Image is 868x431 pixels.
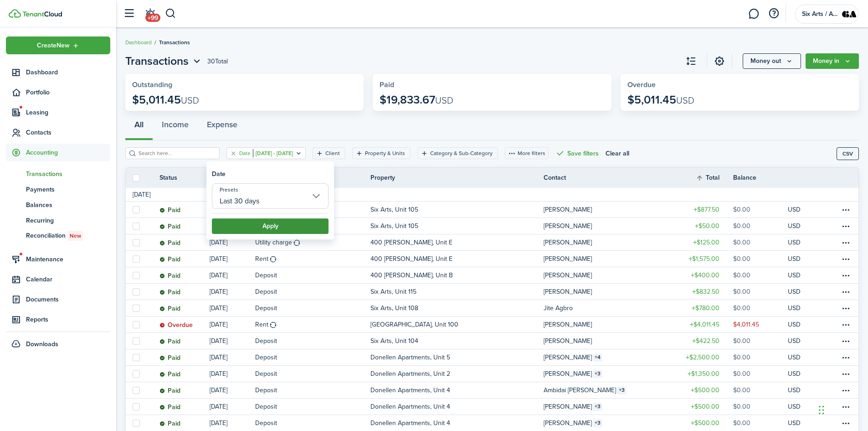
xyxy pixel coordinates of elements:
a: Ambidai [PERSON_NAME]3 [544,382,678,398]
p: Six Arts, Unit 108 [370,303,418,313]
table-amount-description: $0.00 [733,270,750,280]
a: $125.00 [678,234,733,250]
p: USD [788,418,801,428]
table-counter: 3 [617,386,627,395]
table-amount-description: $0.00 [733,336,750,346]
p: [DATE] [210,303,227,313]
table-amount-title: $125.00 [693,238,719,247]
table-amount-description: $0.00 [733,402,750,411]
table-amount-description: $0.00 [733,221,750,231]
a: Paid [159,251,210,267]
p: 400 [PERSON_NAME], Unit B [370,270,453,280]
p: [DATE] [210,254,227,264]
a: $500.00 [678,399,733,415]
a: [DATE] [210,317,255,332]
button: Money out [743,53,801,69]
status: Paid [159,404,180,411]
a: $0.00 [733,284,788,300]
button: Transactions [125,53,203,69]
span: Dashboard [26,68,110,77]
p: [DATE] [210,353,227,362]
p: [DATE] [210,287,227,296]
iframe: Chat Widget [816,387,862,431]
button: Expense [198,113,247,140]
span: Maintenance [26,254,110,264]
table-profile-info-text: [PERSON_NAME] [544,206,592,213]
a: USD [788,366,813,382]
span: Payments [26,185,110,194]
p: [DATE] [210,270,227,280]
status: Paid [159,256,180,263]
button: Apply [212,218,329,234]
filter-tag-label: Date [239,149,251,157]
table-profile-info-text: [PERSON_NAME] [544,338,592,345]
span: New [70,232,81,240]
span: USD [435,93,453,107]
img: Six Arts / ADCo Properties / City Partners / [842,7,857,21]
span: Reports [26,315,110,324]
a: Deposit [255,267,370,283]
a: Donellen Apartments, Unit 5 [370,349,544,365]
a: USD [788,300,813,316]
p: Donellen Apartments, Unit 4 [370,385,450,395]
button: Open menu [6,36,110,54]
table-info-title: [PERSON_NAME] [544,369,592,379]
p: Donellen Apartments, Unit 4 [370,402,450,411]
a: $877.50 [678,202,733,218]
a: [DATE] [210,284,255,300]
table-amount-title: $1,350.00 [688,369,719,379]
table-profile-info-text: [PERSON_NAME] [544,223,592,230]
table-info-title: [PERSON_NAME] [544,418,592,428]
span: Transactions [125,53,189,69]
a: [DATE] [210,267,255,283]
table-info-title: Deposit [255,353,277,362]
a: [PERSON_NAME] [544,251,678,267]
a: $1,350.00 [678,366,733,382]
a: $0.00 [733,366,788,382]
p: Donellen Apartments, Unit 5 [370,353,450,362]
td: [DATE] [126,190,157,199]
table-amount-title: $500.00 [691,385,719,395]
th: Property [370,173,544,182]
p: Donellen Apartments, Unit 4 [370,418,450,428]
filter-tag-label: Category & Sub-Category [430,149,493,157]
a: Donellen Apartments, Unit 4 [370,399,544,415]
a: USD [788,333,813,349]
button: CSV [837,147,859,160]
h3: Date [212,169,226,179]
a: $0.00 [733,300,788,316]
a: [DATE] [210,333,255,349]
a: [DATE] [210,366,255,382]
a: [PERSON_NAME] [544,317,678,332]
a: Dashboard [6,63,110,81]
p: [DATE] [210,418,227,428]
a: $0.00 [733,399,788,415]
filter-tag: Open filter [313,147,345,159]
a: Utility charge [255,234,370,250]
table-amount-title: $877.50 [693,205,719,214]
a: $2,500.00 [678,349,733,365]
span: Six Arts / ADCo Properties / City Partners / [802,11,838,17]
a: $500.00 [678,415,733,431]
a: Paid [159,284,210,300]
button: Open menu [743,53,801,69]
table-info-title: Ambidai [PERSON_NAME] [544,385,616,395]
table-info-title: [PERSON_NAME] [544,402,592,411]
status: Paid [159,387,180,395]
a: Rent [255,251,370,267]
status: Paid [159,239,180,247]
widget-stats-title: Overdue [627,81,852,89]
button: Search [165,6,176,21]
img: TenantCloud [9,9,21,18]
a: Deposit [255,415,370,431]
a: Jite Agbro [544,300,678,316]
span: Portfolio [26,88,110,97]
p: USD [788,369,801,379]
a: [PERSON_NAME]3 [544,399,678,415]
p: USD [788,287,801,296]
widget-stats-title: Paid [380,81,604,89]
status: Paid [159,371,180,378]
p: [DATE] [210,238,227,247]
a: USD [788,251,813,267]
a: $500.00 [678,382,733,398]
